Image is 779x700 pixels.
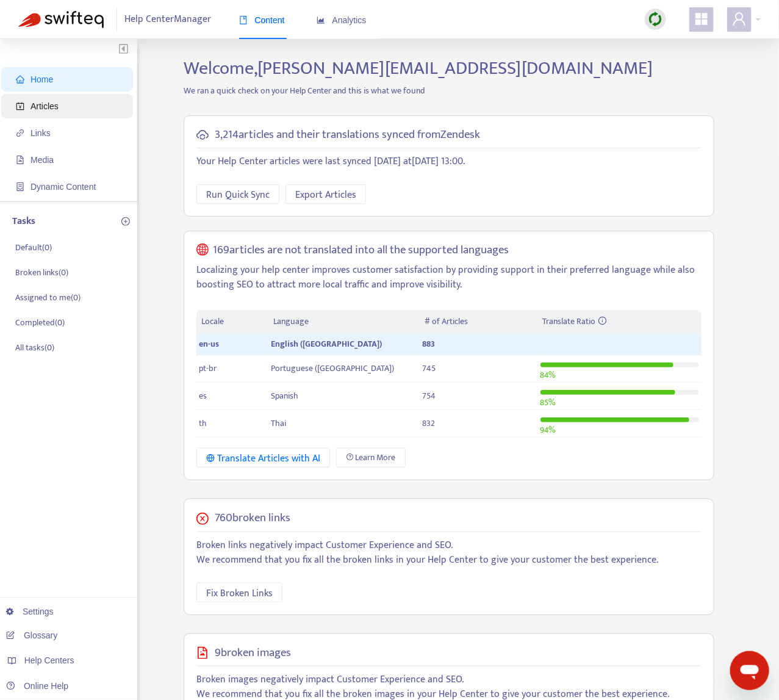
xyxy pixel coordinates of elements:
[199,389,207,403] span: es
[196,184,279,204] button: Run Quick Sync
[206,586,273,601] span: Fix Broken Links
[215,128,480,142] h5: 3,214 articles and their translations synced from Zendesk
[15,291,81,304] p: Assigned to me ( 0 )
[15,241,52,254] p: Default ( 0 )
[24,655,74,665] span: Help Centers
[125,8,212,31] span: Help Center Manager
[31,74,53,84] span: Home
[196,244,209,258] span: global
[285,184,366,204] button: Export Articles
[271,389,298,403] span: Spanish
[206,451,320,466] div: Translate Articles with AI
[540,423,556,437] span: 94 %
[15,266,68,279] p: Broken links ( 0 )
[16,102,24,110] span: account-book
[317,15,367,25] span: Analytics
[196,647,209,659] span: file-image
[271,361,394,375] span: Portuguese ([GEOGRAPHIC_DATA])
[422,361,436,375] span: 745
[295,187,356,203] span: Export Articles
[694,12,709,26] span: appstore
[16,129,24,137] span: link
[6,607,54,616] a: Settings
[16,182,24,191] span: container
[540,368,556,382] span: 84 %
[12,214,35,229] p: Tasks
[196,310,268,334] th: Locale
[18,11,104,28] img: Swifteq
[184,53,653,84] span: Welcome, [PERSON_NAME][EMAIL_ADDRESS][DOMAIN_NAME]
[196,263,702,292] p: Localizing your help center improves customer satisfaction by providing support in their preferre...
[730,651,769,690] iframe: Button to launch messaging window
[196,583,282,602] button: Fix Broken Links
[206,187,270,203] span: Run Quick Sync
[199,337,219,351] span: en-us
[214,244,509,258] h5: 169 articles are not translated into all the supported languages
[268,310,420,334] th: Language
[199,361,217,375] span: pt-br
[174,84,723,97] p: We ran a quick check on your Help Center and this is what we found
[121,217,130,226] span: plus-circle
[16,156,24,164] span: file-image
[540,395,556,410] span: 85 %
[31,182,96,192] span: Dynamic Content
[271,337,382,351] span: English ([GEOGRAPHIC_DATA])
[215,646,291,660] h5: 9 broken images
[422,416,435,430] span: 832
[196,448,330,467] button: Translate Articles with AI
[196,513,209,525] span: close-circle
[215,511,290,525] h5: 760 broken links
[356,451,396,464] span: Learn More
[6,630,57,640] a: Glossary
[16,75,24,84] span: home
[15,316,65,329] p: Completed ( 0 )
[420,310,537,334] th: # of Articles
[648,12,663,27] img: sync.dc5367851b00ba804db3.png
[422,389,436,403] span: 754
[196,538,702,568] p: Broken links negatively impact Customer Experience and SEO. We recommend that you fix all the bro...
[271,416,286,430] span: Thai
[6,681,68,691] a: Online Help
[239,15,285,25] span: Content
[15,341,54,354] p: All tasks ( 0 )
[199,416,207,430] span: th
[31,128,51,138] span: Links
[317,16,325,24] span: area-chart
[31,155,54,165] span: Media
[196,129,209,141] span: cloud-sync
[422,337,435,351] span: 883
[196,154,702,169] p: Your Help Center articles were last synced [DATE] at [DATE] 13:00 .
[239,16,248,24] span: book
[732,12,747,26] span: user
[543,315,697,328] div: Translate Ratio
[336,448,406,467] a: Learn More
[31,101,59,111] span: Articles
